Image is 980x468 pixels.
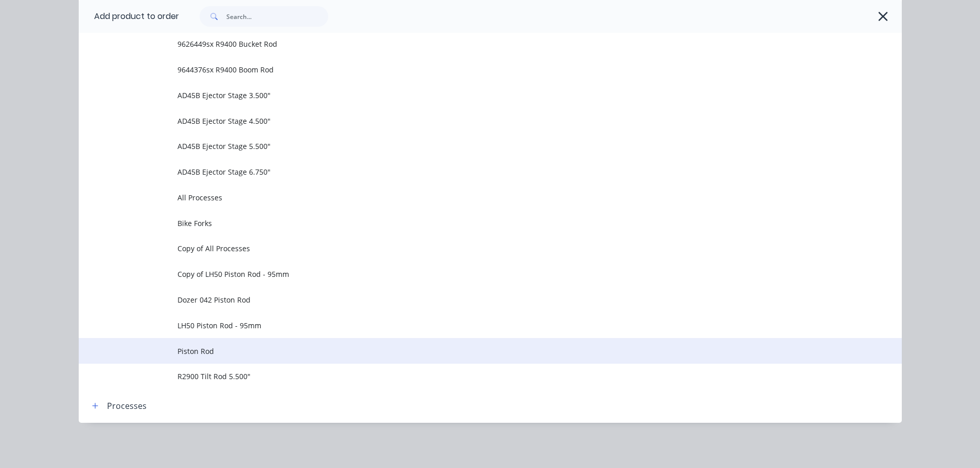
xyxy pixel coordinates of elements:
[177,64,757,75] span: 9644376sx R9400 Boom Rod
[107,400,147,412] div: Processes
[226,6,328,27] input: Search...
[177,269,757,279] span: Copy of LH50 Piston Rod - 95mm
[177,218,757,229] span: Bike Forks
[177,39,757,49] span: 9626449sx R9400 Bucket Rod
[177,320,757,331] span: LH50 Piston Rod - 95mm
[177,90,757,101] span: AD45B Ejector Stage 3.500"
[177,346,757,357] span: Piston Rod
[177,116,757,126] span: AD45B Ejector Stage 4.500"
[177,141,757,152] span: AD45B Ejector Stage 5.500"
[177,192,757,203] span: All Processes
[177,243,757,254] span: Copy of All Processes
[177,371,757,382] span: R2900 Tilt Rod 5.500"
[177,294,757,305] span: Dozer 042 Piston Rod
[177,166,757,177] span: AD45B Ejector Stage 6.750"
